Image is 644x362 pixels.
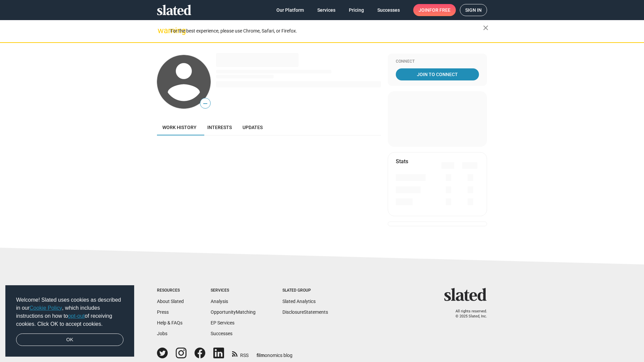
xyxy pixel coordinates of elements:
[68,313,85,319] a: opt-out
[157,299,184,304] a: About Slated
[157,119,202,135] a: Work history
[413,4,456,16] a: Joinfor free
[419,4,450,16] span: Join
[397,68,478,80] span: Join To Connect
[312,4,341,16] a: Services
[157,288,184,293] div: Resources
[271,4,309,16] a: Our Platform
[157,309,169,315] a: Press
[349,4,364,16] span: Pricing
[157,320,182,325] a: Help & FAQs
[317,4,335,16] span: Services
[211,288,256,293] div: Services
[207,125,232,130] span: Interests
[162,125,197,130] span: Work history
[396,158,408,165] mat-card-title: Stats
[16,296,123,328] span: Welcome! Slated uses cookies as described in our , which includes instructions on how to of recei...
[343,4,369,16] a: Pricing
[276,4,304,16] span: Our Platform
[482,24,490,32] mat-icon: close
[157,331,167,336] a: Jobs
[448,309,487,319] p: All rights reserved. © 2025 Slated, Inc.
[282,309,328,315] a: DisclosureStatements
[377,4,400,16] span: Successes
[5,285,134,357] div: cookieconsent
[211,320,234,325] a: EP Services
[16,334,123,346] a: dismiss cookie message
[170,26,483,36] div: For the best experience, please use Chrome, Safari, or Firefox.
[211,331,232,336] a: Successes
[202,119,237,135] a: Interests
[282,288,328,293] div: Slated Group
[396,68,479,80] a: Join To Connect
[232,348,249,359] a: RSS
[460,4,487,16] a: Sign in
[158,26,166,35] mat-icon: warning
[282,299,316,304] a: Slated Analytics
[429,4,450,16] span: for free
[30,305,62,311] a: Cookie Policy
[396,59,479,64] div: Connect
[237,119,268,135] a: Updates
[211,309,256,315] a: OpportunityMatching
[257,353,265,358] span: film
[372,4,405,16] a: Successes
[243,125,263,130] span: Updates
[257,347,292,359] a: filmonomics blog
[211,299,228,304] a: Analysis
[465,4,482,16] span: Sign in
[200,99,210,108] span: —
